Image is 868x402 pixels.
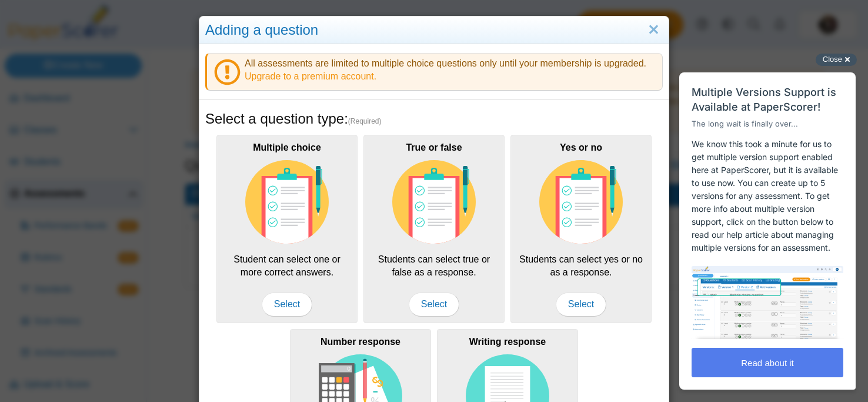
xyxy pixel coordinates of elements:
[673,43,863,396] iframe: Help Scout Beacon - Messages and Notifications
[348,117,382,127] span: (Required)
[392,160,476,244] img: item-type-multiple-choice.svg
[510,135,652,323] div: Students can select yes or no as a response.
[205,109,663,129] h5: Select a question type:
[199,16,669,44] div: Adding a question
[216,135,358,323] div: Student can select one or more correct answers.
[245,71,376,81] a: Upgrade to a premium account.
[406,142,462,152] b: True or false
[645,20,663,40] a: Close
[245,160,329,244] img: item-type-multiple-choice.svg
[409,293,459,316] span: Select
[262,293,312,316] span: Select
[556,293,606,316] span: Select
[539,160,623,244] img: item-type-multiple-choice.svg
[253,142,321,152] b: Multiple choice
[363,135,505,323] div: Students can select true or false as a response.
[205,53,663,91] div: All assessments are limited to multiple choice questions only until your membership is upgraded.
[469,337,546,347] b: Writing response
[560,142,602,152] b: Yes or no
[321,337,400,347] b: Number response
